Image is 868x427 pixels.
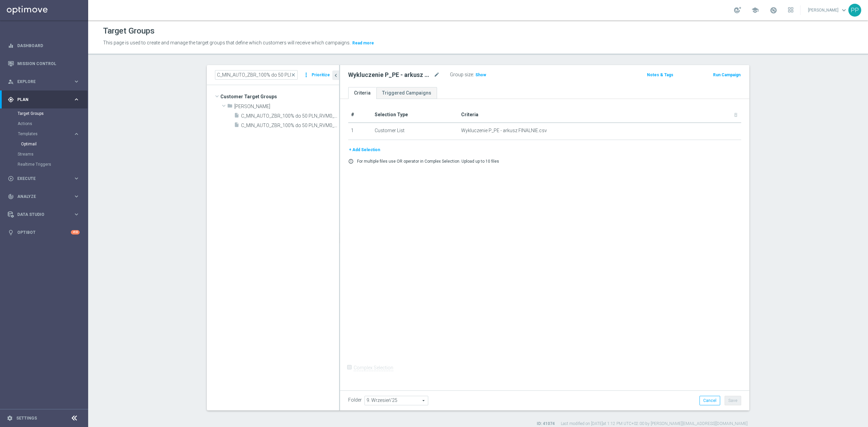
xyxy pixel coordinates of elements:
[18,108,87,119] div: Target Groups
[18,119,87,129] div: Actions
[461,128,547,134] span: Wykluczenie P_PE - arkusz FINALNIE.csv
[8,37,80,55] div: Dashboard
[475,73,486,77] span: Show
[8,211,73,218] div: Data Studio
[73,175,80,182] i: keyboard_arrow_right
[17,98,73,102] span: Plan
[8,43,14,49] i: equalizer
[352,39,375,47] button: Read more
[348,107,372,123] th: #
[8,194,73,200] div: Analyze
[561,421,748,427] label: Last modified on [DATE] at 1:12 PM UTC+02:00 by [PERSON_NAME][EMAIL_ADDRESS][DOMAIN_NAME]
[291,72,296,78] span: close
[473,72,474,78] label: :
[303,70,310,80] i: more_vert
[17,223,71,241] a: Optibot
[537,421,555,427] label: ID: 41074
[8,176,73,182] div: Execute
[16,416,37,420] a: Settings
[215,70,298,80] input: Quick find group or folder
[7,415,13,421] i: settings
[17,195,73,199] span: Analyze
[18,159,87,169] div: Realtime Triggers
[103,26,155,36] h1: Target Groups
[73,211,80,218] i: keyboard_arrow_right
[8,79,73,85] div: Explore
[807,5,848,15] a: [PERSON_NAME]keyboard_arrow_down
[434,71,440,79] i: mode_edit
[18,149,87,159] div: Streams
[18,131,80,137] button: Templates keyboard_arrow_right
[73,131,80,137] i: keyboard_arrow_right
[354,365,393,371] label: Complex Selection
[8,79,14,85] i: person_search
[17,37,80,55] a: Dashboard
[348,159,354,164] i: error_outline
[241,123,339,128] span: C_MIN_AUTO_ZBR_100% do 50 PLN_RVM0_DAILY_PUSH
[18,121,71,126] a: Actions
[332,70,339,80] button: chevron_left
[8,55,80,73] div: Mission Control
[7,194,80,199] button: track_changes Analyze keyboard_arrow_right
[234,122,239,130] i: insert_drive_file
[18,111,71,116] a: Target Groups
[234,113,239,120] i: insert_drive_file
[18,162,71,167] a: Realtime Triggers
[18,132,66,136] span: Templates
[8,229,14,236] i: lightbulb
[234,104,339,109] span: Kasia K.
[18,129,87,149] div: Templates
[71,230,80,235] div: +10
[725,396,741,405] button: Save
[7,43,80,48] button: equalizer Dashboard
[73,193,80,200] i: keyboard_arrow_right
[17,177,73,181] span: Execute
[348,123,372,140] td: 1
[8,223,80,241] div: Optibot
[848,4,861,17] div: PP
[21,141,71,147] a: Optimail
[348,87,376,99] a: Criteria
[227,103,233,111] i: folder
[17,80,73,84] span: Explore
[372,107,458,123] th: Selection Type
[241,113,339,119] span: C_MIN_AUTO_ZBR_100% do 50 PLN_RVM0_DAILY
[348,71,432,79] h2: Wykluczenie P_PE - arkusz FINALNIE
[7,97,80,102] button: gps_fixed Plan keyboard_arrow_right
[699,396,720,405] button: Cancel
[376,87,437,99] a: Triggered Campaigns
[8,97,14,103] i: gps_fixed
[21,139,87,149] div: Optimail
[646,71,674,79] button: Notes & Tags
[357,159,499,164] p: For multiple files use OR operator in Complex Selection. Upload up to 10 files
[311,70,331,80] button: Prioritize
[450,72,473,78] label: Group size
[372,123,458,140] td: Customer List
[7,176,80,181] button: play_circle_outline Execute keyboard_arrow_right
[751,6,759,14] span: school
[7,61,80,66] button: Mission Control
[17,212,73,217] span: Data Studio
[840,6,848,14] span: keyboard_arrow_down
[7,212,80,217] button: Data Studio keyboard_arrow_right
[7,230,80,235] button: lightbulb Optibot +10
[461,112,478,117] span: Criteria
[348,146,381,154] button: + Add Selection
[7,79,80,84] button: person_search Explore keyboard_arrow_right
[348,397,362,403] label: Folder
[18,132,73,136] div: Templates
[8,97,73,103] div: Plan
[73,96,80,103] i: keyboard_arrow_right
[103,40,351,45] span: This page is used to create and manage the target groups that define which customers will receive...
[8,176,14,182] i: play_circle_outline
[73,78,80,85] i: keyboard_arrow_right
[220,92,339,101] span: Customer Target Groups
